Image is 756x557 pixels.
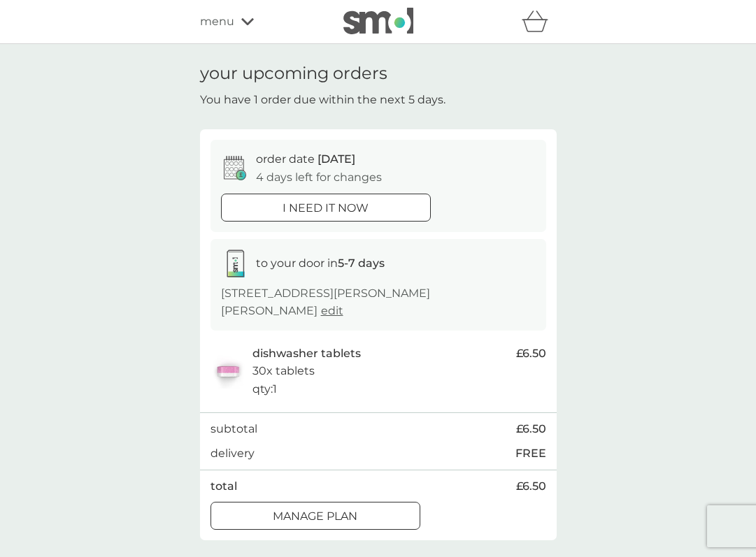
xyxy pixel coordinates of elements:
span: [DATE] [318,152,355,166]
img: smol [343,8,413,34]
p: 30x tablets [252,362,315,380]
div: basket [522,8,557,36]
p: FREE [515,444,546,463]
p: [STREET_ADDRESS][PERSON_NAME][PERSON_NAME] [221,284,536,320]
p: total [211,477,237,495]
button: i need it now [221,194,431,222]
a: edit [321,304,343,317]
p: Manage plan [273,507,357,526]
span: £6.50 [516,420,546,438]
p: subtotal [211,420,257,438]
button: Manage plan [211,502,420,530]
strong: 5-7 days [338,256,385,270]
span: £6.50 [516,345,546,363]
p: dishwasher tablets [252,345,361,363]
p: You have 1 order due within the next 5 days. [200,91,445,109]
p: delivery [211,444,255,463]
p: order date [256,150,355,168]
span: £6.50 [516,477,546,495]
p: qty : 1 [252,380,277,398]
p: i need it now [283,199,369,217]
p: 4 days left for changes [256,168,382,187]
span: to your door in [256,256,385,270]
h1: your upcoming orders [200,64,387,84]
span: menu [200,13,234,31]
